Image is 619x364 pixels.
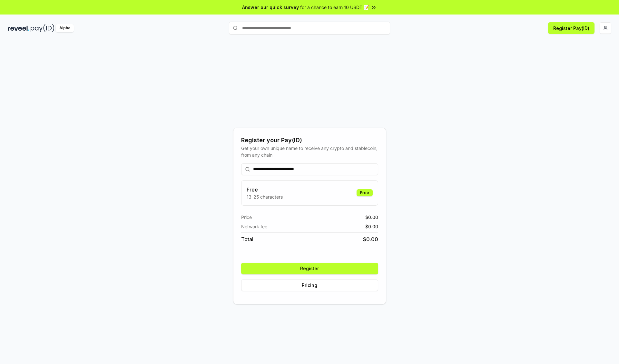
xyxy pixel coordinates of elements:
[365,214,378,221] span: $ 0.00
[300,4,369,11] span: for a chance to earn 10 USDT 📝
[247,193,283,200] p: 13-25 characters
[247,186,283,193] h3: Free
[241,214,252,221] span: Price
[241,263,378,274] button: Register
[56,24,74,32] div: Alpha
[241,145,378,158] div: Get your own unique name to receive any crypto and stablecoin, from any chain
[548,22,594,34] button: Register Pay(ID)
[8,24,29,32] img: reveel_dark
[242,4,299,11] span: Answer our quick survey
[241,280,378,291] button: Pricing
[241,235,253,243] span: Total
[363,235,378,243] span: $ 0.00
[365,223,378,230] span: $ 0.00
[241,136,378,145] div: Register your Pay(ID)
[357,189,373,196] div: Free
[241,223,267,230] span: Network fee
[31,24,54,32] img: pay_id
